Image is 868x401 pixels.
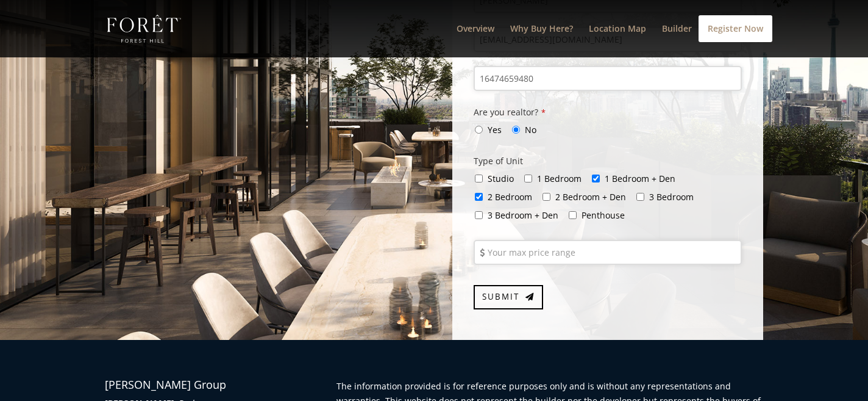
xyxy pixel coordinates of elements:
span: Studio [488,173,514,184]
span: 1 Bedroom + Den [605,173,675,184]
span: Penthouse [582,209,625,221]
span: 1 Bedroom [537,173,582,184]
span: No [525,124,536,135]
h4: [PERSON_NAME] Group [105,379,257,396]
label: Are you realtor? [474,105,546,120]
span: 2 Bedroom + Den [555,191,626,203]
a: Location Map [589,24,646,57]
span: Submit [482,291,519,302]
span: 3 Bedroom [649,191,694,203]
label: Your max price range [488,246,575,259]
a: Builder [662,24,692,57]
a: Overview [457,24,494,57]
span: Yes [488,124,502,135]
a: Why Buy Here? [510,24,573,57]
span: 2 Bedroom [488,191,532,203]
button: Submit [474,285,543,309]
label: Type of Unit [474,154,523,168]
span: 3 Bedroom + Den [488,209,558,221]
a: Register Now [699,15,772,42]
img: Foret Condos in Forest Hill [107,15,181,43]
